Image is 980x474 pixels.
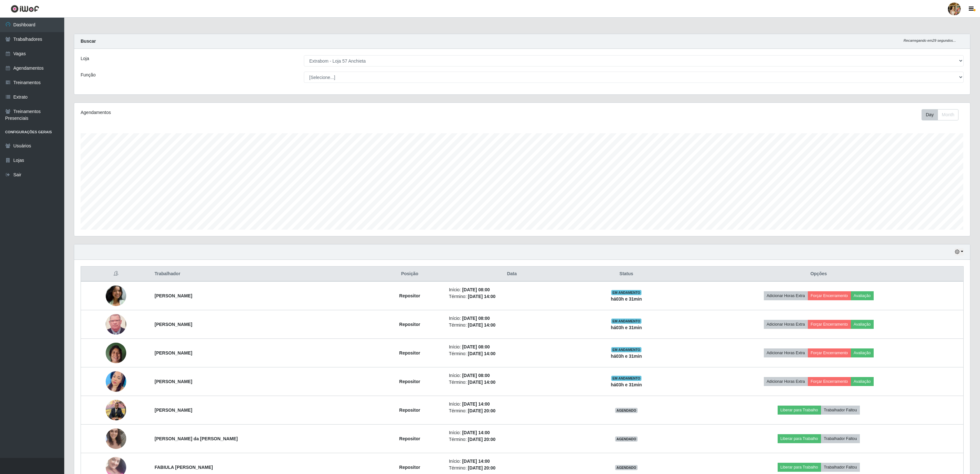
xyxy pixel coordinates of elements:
time: [DATE] 20:00 [468,408,496,413]
div: Agendamentos [81,109,443,116]
strong: [PERSON_NAME] [155,350,192,356]
time: [DATE] 20:00 [468,437,496,442]
time: [DATE] 14:00 [468,294,496,299]
button: Adicionar Horas Extra [764,377,808,386]
strong: [PERSON_NAME] [155,293,192,298]
strong: [PERSON_NAME] [155,408,192,413]
strong: Repositor [399,322,420,327]
button: Forçar Encerramento [808,291,851,300]
strong: Repositor [399,350,420,356]
li: Término: [449,322,575,329]
strong: há 03 h e 31 min [611,296,642,302]
button: Forçar Encerramento [808,377,851,386]
span: EM ANDAMENTO [611,347,642,352]
time: [DATE] 14:00 [468,322,496,328]
span: AGENDADO [615,408,638,413]
button: Avaliação [851,291,874,300]
i: Recarregando em 29 segundos... [904,39,956,42]
button: Avaliação [851,320,874,329]
li: Início: [449,315,575,322]
li: Término: [449,465,575,471]
li: Início: [449,286,575,293]
strong: Repositor [399,408,420,413]
th: Posição [375,267,445,282]
time: [DATE] 14:00 [468,351,496,356]
div: First group [922,109,958,120]
strong: há 03 h e 31 min [611,354,642,359]
button: Adicionar Horas Extra [764,348,808,357]
strong: Repositor [399,379,420,384]
time: [DATE] 08:00 [462,344,490,349]
button: Month [938,109,958,120]
button: Adicionar Horas Extra [764,320,808,329]
th: Opções [674,267,963,282]
strong: há 03 h e 31 min [611,325,642,330]
img: 1752618929063.jpeg [106,420,126,457]
button: Liberar para Trabalho [778,434,821,443]
strong: [PERSON_NAME] [155,379,192,384]
label: Função [81,72,96,78]
span: AGENDADO [615,436,638,442]
div: Toolbar with button groups [922,109,964,120]
span: EM ANDAMENTO [611,290,642,295]
th: Status [579,267,674,282]
strong: há 03 h e 31 min [611,382,642,387]
li: Início: [449,372,575,379]
li: Início: [449,429,575,436]
label: Loja [81,55,89,62]
time: [DATE] 14:00 [462,459,490,464]
img: 1748464437090.jpeg [106,396,126,424]
span: EM ANDAMENTO [611,376,642,381]
li: Término: [449,350,575,357]
li: Término: [449,379,575,386]
span: AGENDADO [615,465,638,470]
time: [DATE] 14:00 [468,380,496,385]
li: Término: [449,408,575,414]
button: Liberar para Trabalho [778,463,821,472]
button: Forçar Encerramento [808,348,851,357]
strong: Repositor [399,293,420,298]
button: Trabalhador Faltou [821,406,860,415]
button: Avaliação [851,377,874,386]
strong: FABIULA [PERSON_NAME] [155,465,213,470]
time: [DATE] 20:00 [468,465,496,470]
time: [DATE] 08:00 [462,373,490,378]
strong: Repositor [399,436,420,441]
img: 1748893020398.jpeg [106,285,126,306]
li: Início: [449,458,575,465]
th: Trabalhador [151,267,374,282]
time: [DATE] 08:00 [462,316,490,321]
button: Trabalhador Faltou [821,463,860,472]
time: [DATE] 14:00 [462,430,490,435]
button: Avaliação [851,348,874,357]
time: [DATE] 08:00 [462,287,490,292]
img: 1750202852235.jpeg [106,311,126,338]
strong: Repositor [399,465,420,470]
li: Término: [449,436,575,443]
button: Day [922,109,938,120]
span: EM ANDAMENTO [611,319,642,324]
img: CoreUI Logo [11,5,39,13]
strong: [PERSON_NAME] da [PERSON_NAME] [155,436,238,441]
th: Data [445,267,578,282]
li: Início: [449,401,575,408]
button: Adicionar Horas Extra [764,291,808,300]
button: Trabalhador Faltou [821,434,860,443]
button: Liberar para Trabalho [778,406,821,415]
img: 1750940552132.jpeg [106,339,126,366]
img: 1753795450805.jpeg [106,359,126,404]
time: [DATE] 14:00 [462,401,490,407]
strong: Buscar [81,39,96,44]
button: Forçar Encerramento [808,320,851,329]
li: Término: [449,293,575,300]
strong: [PERSON_NAME] [155,322,192,327]
li: Início: [449,344,575,350]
